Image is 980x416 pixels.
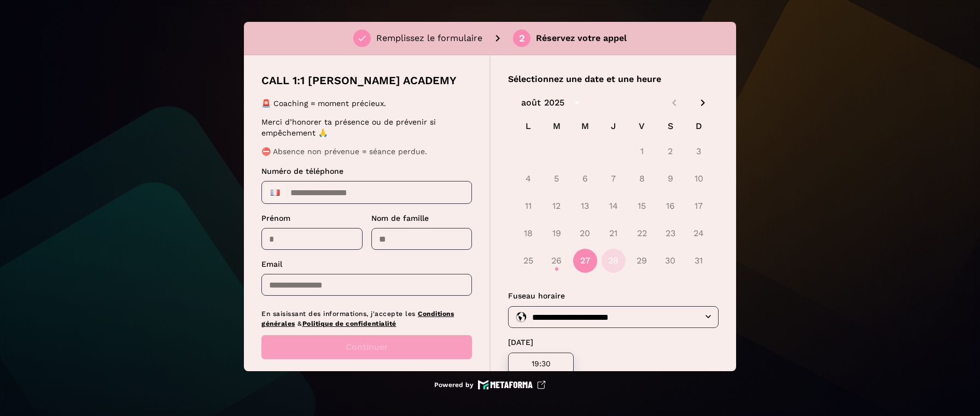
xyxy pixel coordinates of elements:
p: Merci d’honorer ta présence ou de prévenir si empêchement 🙏 [261,116,469,138]
button: 27 août 2025 [573,249,597,273]
button: calendar view is open, switch to year view [568,93,586,112]
button: Open [702,310,715,323]
span: L [518,115,538,137]
span: Nom de famille [371,214,429,222]
p: ⛔ Absence non prévenue = séance perdue. [261,146,469,157]
div: août [521,96,541,109]
p: [DATE] [508,337,719,348]
p: Réservez votre appel [536,32,627,45]
p: En saisissant des informations, j'accepte les [261,309,472,329]
div: France: + 33 [264,184,286,201]
span: D [689,115,709,137]
p: CALL 1:1 [PERSON_NAME] ACADEMY [261,73,457,88]
span: & [297,320,302,327]
span: M [575,115,595,137]
p: 19:30 [521,359,561,368]
p: Sélectionnez une date et une heure [508,73,719,86]
div: 2025 [544,96,564,109]
span: S [661,115,680,137]
p: Remplissez le formulaire [376,32,482,45]
p: Powered by [434,380,474,389]
button: Next month [693,93,712,112]
span: Numéro de téléphone [261,167,343,175]
p: 🚨 Coaching = moment précieux. [261,98,469,109]
span: M [547,115,567,137]
div: 2 [519,33,525,43]
a: Politique de confidentialité [302,320,396,327]
span: V [632,115,652,137]
button: 28 août 2025 [602,249,626,273]
span: Email [261,260,282,268]
p: Fuseau horaire [508,290,719,302]
span: Prénom [261,214,290,222]
span: J [604,115,623,137]
a: Powered by [434,380,546,390]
